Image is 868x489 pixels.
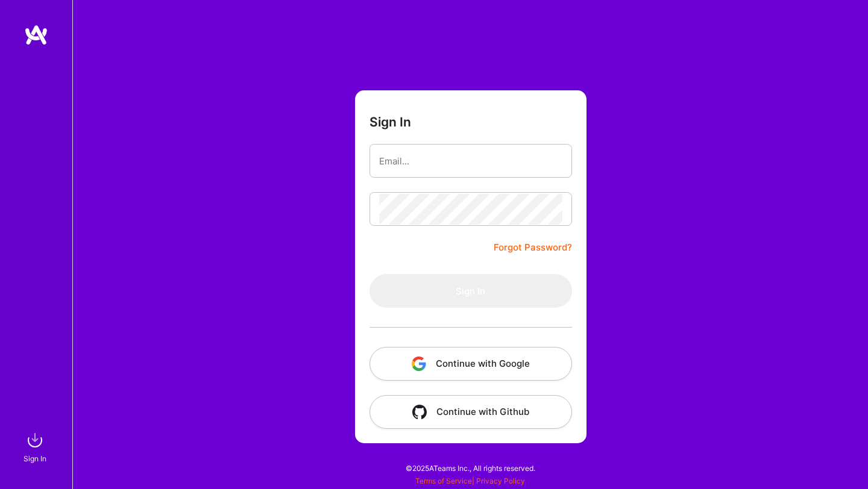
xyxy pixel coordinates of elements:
[23,428,47,452] img: sign in
[494,240,572,255] a: Forgot Password?
[370,395,572,429] button: Continue with Github
[370,114,411,129] h3: Sign In
[412,405,427,419] img: icon
[72,453,868,483] div: © 2025 ATeams Inc., All rights reserved.
[379,146,562,176] input: Email...
[24,452,46,465] div: Sign In
[476,476,525,485] a: Privacy Policy
[25,428,47,465] a: sign inSign In
[412,357,426,371] img: icon
[415,476,525,485] span: |
[370,347,572,381] button: Continue with Google
[24,24,48,46] img: logo
[415,476,472,485] a: Terms of Service
[370,274,572,308] button: Sign In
